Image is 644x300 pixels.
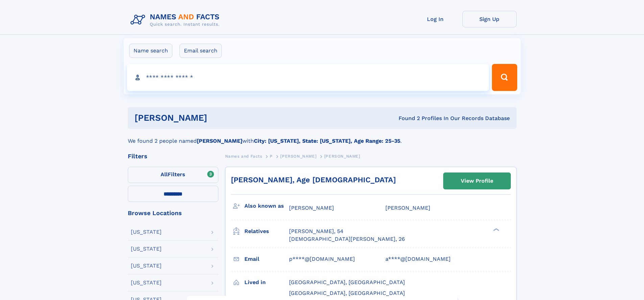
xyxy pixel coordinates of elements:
div: We found 2 people named with . [128,129,517,145]
a: [PERSON_NAME], 54 [289,228,343,235]
span: [PERSON_NAME] [280,154,316,159]
a: P [270,152,273,160]
span: [PERSON_NAME] [289,205,334,211]
span: All [161,171,168,178]
h3: Also known as [244,200,289,212]
span: P [270,154,273,159]
span: [PERSON_NAME] [385,205,430,211]
div: [US_STATE] [131,246,162,252]
b: [PERSON_NAME] [197,138,242,144]
span: [GEOGRAPHIC_DATA], [GEOGRAPHIC_DATA] [289,279,405,285]
img: Logo Names and Facts [128,11,225,29]
h3: Lived in [244,277,289,288]
a: [DEMOGRAPHIC_DATA][PERSON_NAME], 26 [289,235,405,243]
label: Filters [128,167,218,183]
div: View Profile [461,173,493,189]
h3: Email [244,253,289,265]
input: search input [127,64,489,91]
b: City: [US_STATE], State: [US_STATE], Age Range: 25-35 [254,138,400,144]
div: [US_STATE] [131,263,162,269]
label: Name search [129,44,172,58]
h3: Relatives [244,226,289,237]
div: [US_STATE] [131,280,162,285]
a: Names and Facts [225,152,262,160]
a: [PERSON_NAME], Age [DEMOGRAPHIC_DATA] [231,176,396,184]
h1: [PERSON_NAME] [135,114,303,122]
a: Log In [408,11,462,27]
div: [US_STATE] [131,229,162,235]
div: ❯ [492,228,500,232]
a: Sign Up [462,11,517,27]
button: Search Button [492,64,517,91]
div: Browse Locations [128,210,218,216]
span: [GEOGRAPHIC_DATA], [GEOGRAPHIC_DATA] [289,290,405,296]
span: [PERSON_NAME] [324,154,360,159]
label: Email search [180,44,222,58]
div: Found 2 Profiles In Our Records Database [303,115,510,122]
a: View Profile [444,173,510,189]
a: [PERSON_NAME] [280,152,316,160]
div: Filters [128,153,218,159]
